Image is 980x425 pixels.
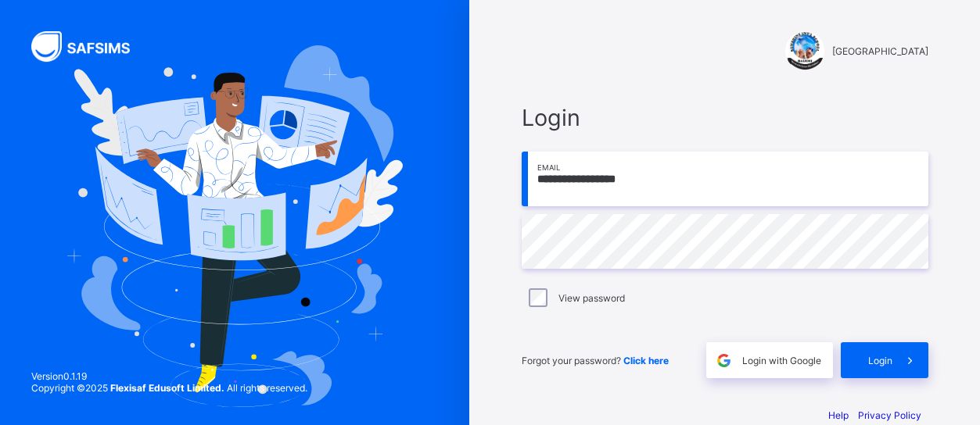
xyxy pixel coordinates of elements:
span: [GEOGRAPHIC_DATA] [832,45,928,57]
label: View password [558,292,625,304]
span: Forgot your password? [522,355,669,366]
span: Copyright © 2025 All rights reserved. [31,382,307,394]
img: Hero Image [66,45,404,407]
span: Login with Google [742,355,821,366]
strong: Flexisaf Edusoft Limited. [110,382,224,394]
span: Version 0.1.19 [31,370,307,382]
span: Login [522,104,928,131]
span: Login [868,355,892,366]
img: google.396cfc9801f0270233282035f929180a.svg [715,352,733,370]
a: Privacy Policy [858,409,921,421]
a: Help [828,409,849,421]
img: SAFSIMS Logo [31,31,149,62]
a: Click here [623,355,669,366]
